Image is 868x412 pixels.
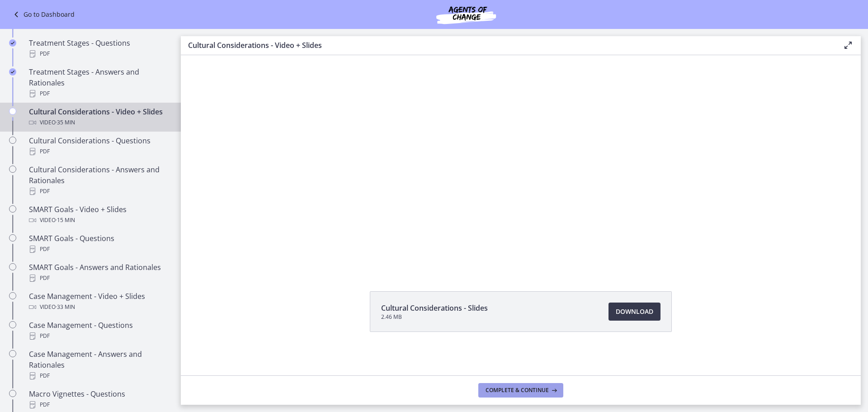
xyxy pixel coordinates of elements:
div: SMART Goals - Video + Slides [29,204,170,226]
div: PDF [29,146,170,157]
span: Download [616,306,653,317]
div: Video [29,302,170,313]
img: Agents of Change Social Work Test Prep [412,4,520,25]
div: PDF [29,88,170,99]
div: Cultural Considerations - Answers and Rationales [29,164,170,197]
div: Treatment Stages - Questions [29,38,170,59]
div: Cultural Considerations - Questions [29,135,170,157]
div: PDF [29,186,170,197]
i: Completed [9,68,16,76]
div: Case Management - Video + Slides [29,291,170,313]
a: Go to Dashboard [11,9,75,20]
i: Completed [9,39,16,47]
span: 2.46 MB [381,313,488,321]
a: Download [609,303,660,321]
div: Treatment Stages - Answers and Rationales [29,66,170,99]
span: · 35 min [56,117,75,128]
span: · 33 min [56,302,75,313]
span: Complete & continue [486,387,549,394]
div: Macro Vignettes - Questions [29,388,170,410]
div: SMART Goals - Answers and Rationales [29,262,170,284]
h3: Cultural Considerations - Video + Slides [188,40,828,51]
div: PDF [29,331,170,341]
span: Cultural Considerations - Slides [381,303,488,313]
span: · 15 min [56,215,75,226]
div: Cultural Considerations - Video + Slides [29,106,170,128]
div: PDF [29,399,170,410]
div: SMART Goals - Questions [29,233,170,255]
button: Complete & continue [478,383,563,398]
div: PDF [29,244,170,255]
iframe: Video Lesson [181,16,861,270]
div: Case Management - Answers and Rationales [29,349,170,381]
div: PDF [29,370,170,381]
div: Video [29,117,170,128]
div: Case Management - Questions [29,320,170,341]
div: Video [29,215,170,226]
div: PDF [29,273,170,284]
div: PDF [29,48,170,59]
